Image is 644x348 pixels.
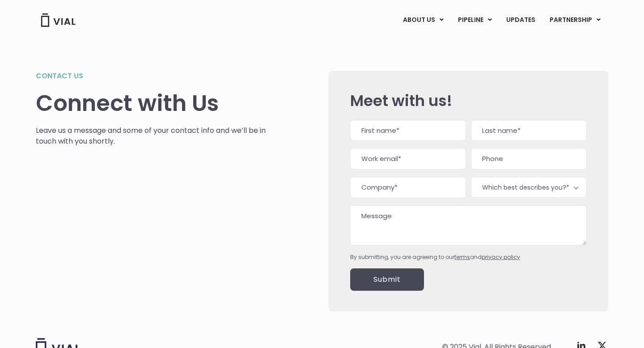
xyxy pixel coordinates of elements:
[471,120,587,141] input: Last name*
[396,13,450,28] a: ABOUT USMenu Toggle
[451,13,499,28] a: PIPELINEMenu Toggle
[350,120,466,141] input: First name*
[36,71,266,81] h2: Contact us
[499,13,542,28] a: UPDATES
[471,148,587,170] input: Phone
[350,268,424,291] input: Submit
[471,177,587,198] span: Which best describes you?*
[482,253,520,261] a: privacy policy
[542,13,608,28] a: PARTNERSHIPMenu Toggle
[350,253,587,261] div: By submitting, you are agreeing to our and
[350,177,466,198] input: Company*
[36,125,266,147] p: Leave us a message and some of your contact info and we’ll be in touch with you shortly.
[40,13,76,27] img: Vial Logo
[350,148,466,170] input: Work email*
[350,92,587,109] h2: Meet with us!
[454,253,470,261] a: terms
[36,90,266,116] h1: Connect with Us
